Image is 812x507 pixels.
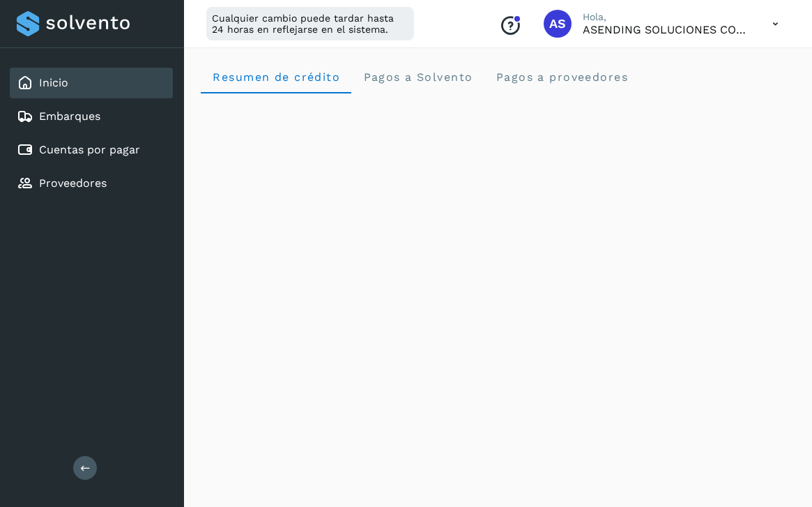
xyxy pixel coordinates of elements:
p: Hola, [583,11,750,23]
span: Pagos a proveedores [495,70,628,84]
div: Embarques [10,101,173,132]
a: Proveedores [39,176,107,190]
div: Cualquier cambio puede tardar hasta 24 horas en reflejarse en el sistema. [206,7,414,40]
a: Inicio [39,76,68,89]
a: Cuentas por pagar [39,143,140,156]
p: ASENDING SOLUCIONES COMERCIALES SAS DE CV [583,23,750,36]
span: Pagos a Solvento [362,70,473,84]
span: Resumen de crédito [212,70,340,84]
div: Proveedores [10,168,173,199]
a: Embarques [39,109,100,123]
div: Cuentas por pagar [10,135,173,165]
div: Inicio [10,68,173,98]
